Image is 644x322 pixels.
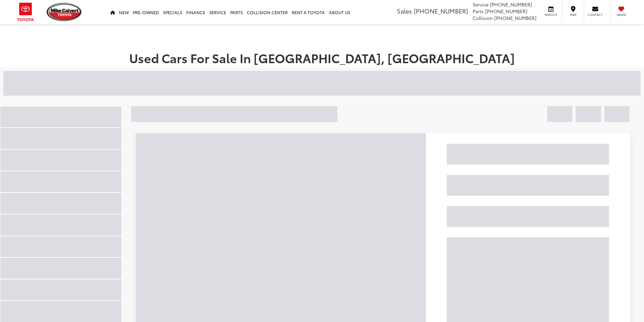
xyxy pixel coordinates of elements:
img: Mike Calvert Toyota [47,3,82,21]
span: [PHONE_NUMBER] [490,1,532,8]
span: Parts [473,8,484,15]
span: Service [473,1,488,8]
span: [PHONE_NUMBER] [494,15,536,21]
span: Saved [614,13,629,17]
span: Collision [473,15,493,21]
span: Contact [588,13,603,17]
span: Map [566,13,580,17]
span: [PHONE_NUMBER] [485,8,527,15]
span: Sales [397,6,412,15]
span: [PHONE_NUMBER] [414,6,468,15]
span: Service [543,13,558,17]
